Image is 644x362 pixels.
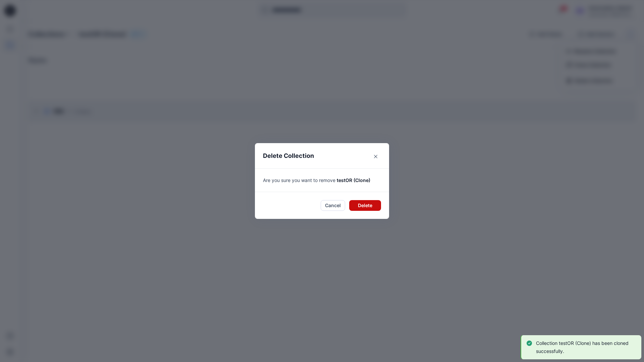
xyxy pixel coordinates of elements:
[337,177,370,183] span: testOR (Clone)
[321,200,345,211] button: Cancel
[349,200,381,211] button: Delete
[263,177,381,184] p: Are you sure you want to remove
[370,151,381,162] button: Close
[536,339,635,355] p: Collection testOR (Clone) has been cloned successfully.
[518,333,644,362] div: Notifications-bottom-right
[255,143,389,168] header: Delete Collection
